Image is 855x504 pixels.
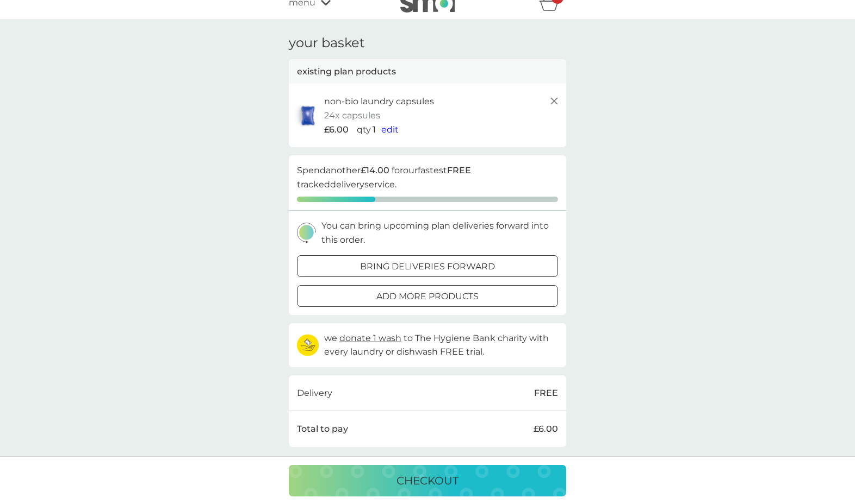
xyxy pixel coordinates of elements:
[339,333,401,343] span: donate 1 wash
[357,123,371,137] p: qty
[297,386,332,400] p: Delivery
[297,65,396,79] p: existing plan products
[381,124,399,135] span: edit
[297,223,316,243] img: delivery-schedule.svg
[396,472,459,489] p: checkout
[289,35,365,51] h3: your basket
[324,123,349,137] span: £6.00
[324,331,558,359] p: we to The Hygiene Bank charity with every laundry or dishwash FREE trial.
[324,109,380,123] p: 24x capsules
[297,422,348,436] p: Total to pay
[297,285,558,307] button: add more products
[360,260,495,274] p: bring deliveries forward
[361,165,389,175] strong: £14.00
[289,465,566,496] button: checkout
[534,422,558,436] p: £6.00
[297,163,558,191] p: Spend another for our fastest tracked delivery service.
[321,219,558,247] p: You can bring upcoming plan deliveries forward into this order.
[376,289,479,304] p: add more products
[381,123,399,137] button: edit
[534,386,558,400] p: FREE
[297,255,558,277] button: bring deliveries forward
[373,123,376,137] p: 1
[324,94,434,109] p: non-bio laundry capsules
[447,165,471,175] strong: FREE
